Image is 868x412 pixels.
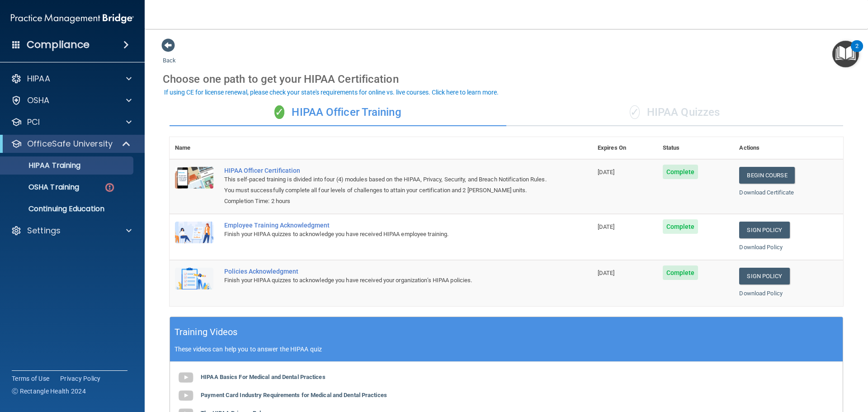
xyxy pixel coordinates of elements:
[104,182,115,193] img: danger-circle.6113f641.png
[224,222,547,229] div: Employee Training Acknowledgment
[163,46,176,64] a: Back
[598,270,615,276] span: [DATE]
[224,268,547,275] div: Policies Acknowledgment
[11,225,132,236] a: Settings
[663,219,698,234] span: Complete
[164,89,499,95] div: If using CE for license renewal, please check your state's requirements for online vs. live cours...
[12,374,49,383] a: Terms of Use
[27,95,50,106] p: OSHA
[224,174,547,196] div: This self-paced training is divided into four (4) modules based on the HIPAA, Privacy, Security, ...
[506,99,843,126] div: HIPAA Quizzes
[712,348,857,384] iframe: Drift Widget Chat Controller
[201,374,325,380] b: HIPAA Basics For Medical and Dental Practices
[663,265,698,280] span: Complete
[739,268,789,284] a: Sign Policy
[598,223,615,230] span: [DATE]
[6,204,129,213] p: Continuing Education
[11,73,132,84] a: HIPAA
[598,169,615,175] span: [DATE]
[201,392,387,398] b: Payment Card Industry Requirements for Medical and Dental Practices
[11,117,132,128] a: PCI
[177,387,195,405] img: gray_youtube_icon.38fcd6cc.png
[163,88,500,97] button: If using CE for license renewal, please check your state's requirements for online vs. live cours...
[630,105,640,119] span: ✓
[855,46,859,58] div: 2
[27,117,40,128] p: PCI
[274,105,284,119] span: ✓
[163,66,850,92] div: Choose one path to get your HIPAA Certification
[177,369,195,387] img: gray_youtube_icon.38fcd6cc.png
[170,99,506,126] div: HIPAA Officer Training
[11,138,131,149] a: OfficeSafe University
[12,387,86,396] span: Ⓒ Rectangle Health 2024
[739,244,783,251] a: Download Policy
[224,275,547,286] div: Finish your HIPAA quizzes to acknowledge you have received your organization’s HIPAA policies.
[224,196,547,207] div: Completion Time: 2 hours
[663,165,698,179] span: Complete
[170,137,219,159] th: Name
[11,9,134,28] img: PMB logo
[739,290,783,297] a: Download Policy
[27,38,90,51] h4: Compliance
[739,167,794,184] a: Begin Course
[592,137,657,159] th: Expires On
[175,324,238,340] h5: Training Videos
[224,229,547,240] div: Finish your HIPAA quizzes to acknowledge you have received HIPAA employee training.
[27,225,61,236] p: Settings
[27,73,50,84] p: HIPAA
[734,137,843,159] th: Actions
[739,189,794,196] a: Download Certificate
[657,137,734,159] th: Status
[6,161,80,170] p: HIPAA Training
[175,346,838,353] p: These videos can help you to answer the HIPAA quiz
[11,95,132,106] a: OSHA
[739,222,789,238] a: Sign Policy
[832,41,859,67] button: Open Resource Center, 2 new notifications
[6,183,79,192] p: OSHA Training
[224,167,547,174] a: HIPAA Officer Certification
[60,374,101,383] a: Privacy Policy
[27,138,113,149] p: OfficeSafe University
